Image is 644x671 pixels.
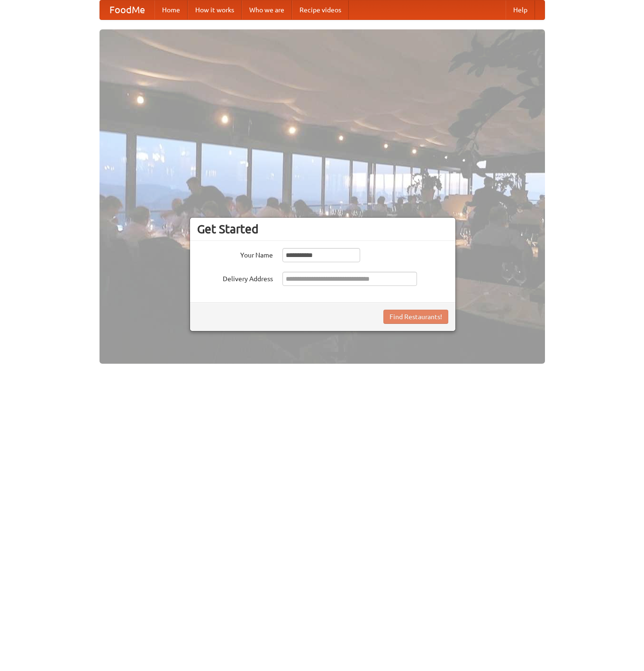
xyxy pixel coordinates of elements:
[154,0,188,19] a: Home
[188,0,242,19] a: How it works
[197,222,448,236] h3: Get Started
[197,248,273,260] label: Your Name
[292,0,349,19] a: Recipe videos
[506,0,535,19] a: Help
[100,0,154,19] a: FoodMe
[242,0,292,19] a: Who we are
[197,272,273,284] label: Delivery Address
[383,310,448,324] button: Find Restaurants!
